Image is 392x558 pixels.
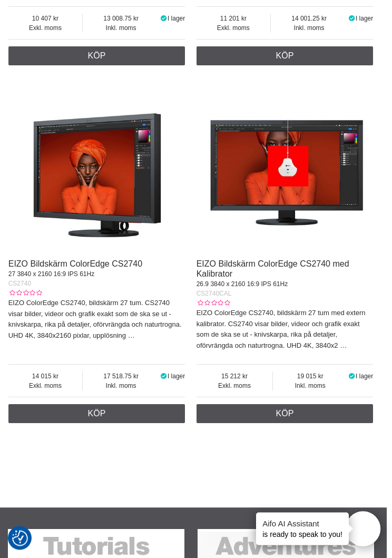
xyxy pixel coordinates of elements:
button: Samtyckesinställningar [12,529,28,548]
span: Exkl. moms [8,24,82,33]
span: 14 001.25 [271,14,347,24]
i: I lager [159,15,168,23]
i: I lager [347,15,356,23]
span: Exkl. moms [197,24,270,33]
a: EIZO Bildskärm ColorEdge CS2740 [8,260,142,269]
span: CS2740CAL [197,290,232,298]
img: EIZO Bildskärm ColorEdge CS2740 med Kalibrator [197,76,374,253]
p: EIZO ColorEdge CS2740, bildskärm 27 tum. CS2740 visar bilder, videor och grafik exakt som de ska ... [8,298,185,342]
div: Kundbetyg: 0 [8,289,42,298]
span: Inkl. moms [271,24,347,33]
a: EIZO Bildskärm ColorEdge CS2740 med Kalibrator [197,260,349,279]
img: Revisit consent button [12,531,28,546]
a: … [340,342,347,350]
i: I lager [159,373,168,380]
span: I lager [168,373,185,380]
span: 17 518.75 [83,372,159,381]
a: Köp [197,405,374,424]
a: Köp [8,47,185,66]
span: 13 008.75 [83,14,159,24]
div: is ready to speak to you! [256,513,349,545]
img: EIZO Bildskärm ColorEdge CS2740 [8,76,185,253]
span: Inkl. moms [273,381,347,391]
span: Inkl. moms [83,381,159,391]
span: 27 3840 x 2160 16:9 IPS 61Hz [8,271,94,278]
span: CS2740 [8,280,31,288]
p: EIZO ColorEdge CS2740, bildskärm 27 tum med extern kalibrator. CS2740 visar bilder, videor och gr... [197,308,374,352]
a: … [128,332,135,340]
a: Köp [8,405,185,424]
span: I lager [356,15,373,23]
span: Exkl. moms [197,381,273,391]
span: Inkl. moms [83,24,159,33]
span: 26.9 3840 x 2160 16:9 IPS 61Hz [197,281,288,288]
span: 19 015 [273,372,347,381]
h4: Aifo AI Assistant [262,518,342,529]
span: 11 201 [197,14,270,24]
span: 10 407 [8,14,82,24]
span: 15 212 [197,372,273,381]
span: I lager [168,15,185,23]
span: 14 015 [8,372,82,381]
a: Köp [197,47,374,66]
div: Kundbetyg: 0 [197,299,230,308]
i: I lager [347,373,356,380]
span: I lager [356,373,373,380]
span: Exkl. moms [8,381,82,391]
